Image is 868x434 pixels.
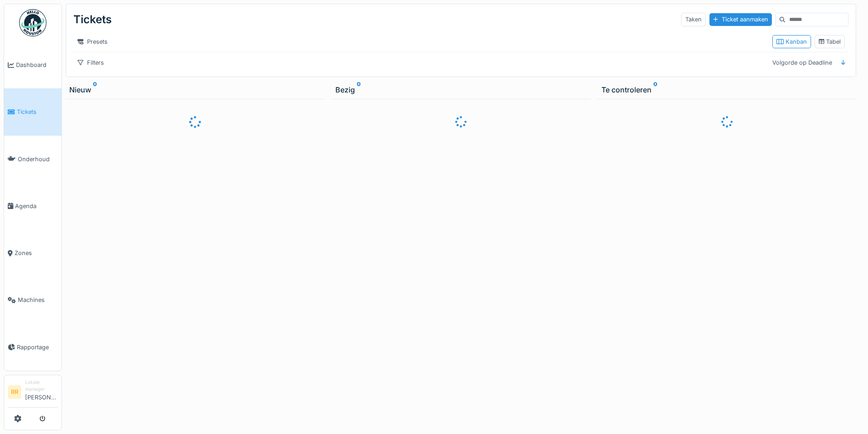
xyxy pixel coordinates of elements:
div: Bezig [335,84,587,95]
span: Machines [18,296,58,304]
li: [PERSON_NAME] [25,379,58,405]
a: RR Lokale manager[PERSON_NAME] [8,379,58,408]
sup: 0 [357,84,361,95]
a: Dashboard [4,41,62,88]
span: Agenda [15,202,58,210]
div: Presets [73,35,112,48]
div: Ticket aanmaken [709,13,772,26]
a: Rapportage [4,324,62,371]
span: Zones [15,249,58,257]
div: Tabel [819,37,841,46]
div: Nieuw [69,84,321,95]
div: Te controleren [601,84,853,95]
div: Volgorde op Deadline [768,56,836,69]
div: Tickets [73,8,112,31]
a: Agenda [4,183,62,230]
div: Filters [73,56,108,69]
div: Taken [681,13,706,26]
a: Tickets [4,88,62,135]
span: Rapportage [17,343,58,352]
span: Dashboard [16,61,58,69]
a: Onderhoud [4,136,62,183]
a: Machines [4,276,62,323]
div: Lokale manager [25,379,58,393]
img: Badge_color-CXgf-gQk.svg [19,9,46,36]
li: RR [8,385,21,399]
sup: 0 [93,84,97,95]
sup: 0 [653,84,657,95]
span: Tickets [17,107,58,116]
a: Zones [4,230,62,276]
div: Kanban [776,37,807,46]
span: Onderhoud [18,155,58,163]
